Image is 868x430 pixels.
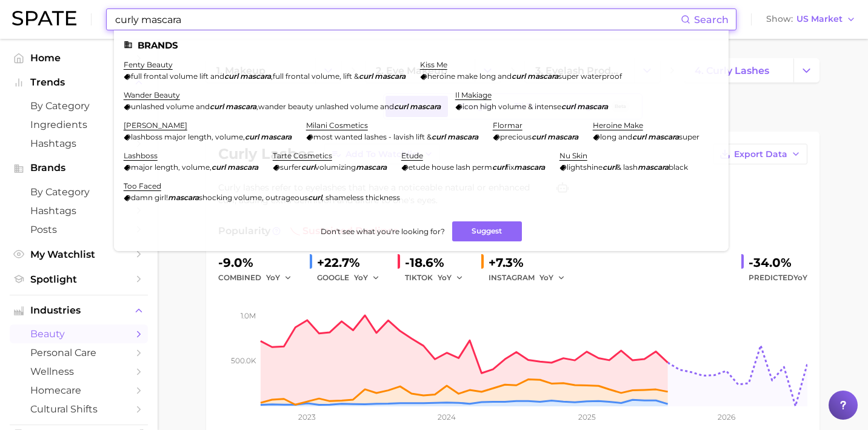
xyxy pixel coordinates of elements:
[30,403,127,415] span: cultural shifts
[124,60,173,69] a: fenty beauty
[273,72,359,81] span: full frontal volume, lift &
[30,385,127,396] span: homecare
[317,253,388,272] div: +22.7%
[30,119,127,130] span: Ingredients
[578,412,596,422] tspan: 2025
[10,362,148,381] a: wellness
[558,72,622,81] span: super waterproof
[493,121,522,130] a: flormar
[199,193,308,202] span: shocking volume, outrageous
[124,181,161,190] a: too faced
[306,121,368,130] a: milani cosmetics
[593,121,643,130] a: heroine make
[514,163,545,172] em: mascara
[30,186,127,198] span: by Category
[10,400,148,418] a: cultural shifts
[114,9,681,30] input: Search here for a brand, industry, or ingredient
[10,270,148,289] a: Spotlight
[30,205,127,217] span: Hashtags
[600,132,632,141] span: long and
[30,328,127,340] span: beauty
[30,274,127,285] span: Spotlight
[301,163,315,172] em: curl
[10,96,148,115] a: by Category
[266,270,292,285] button: YoY
[356,163,387,172] em: mascara
[669,163,688,172] span: black
[322,193,400,202] span: , shameless thickness
[245,132,259,141] em: curl
[718,412,735,422] tspan: 2026
[266,272,280,283] span: YoY
[317,270,388,285] div: GOOGLE
[10,49,148,67] a: Home
[375,72,406,81] em: mascara
[462,102,561,111] span: icon high volume & intense
[648,132,679,141] em: mascara
[131,102,210,111] span: unlashed volume and
[616,163,638,172] span: & lash
[218,253,300,272] div: -9.0%
[240,72,271,81] em: mascara
[500,132,532,141] span: precious
[168,193,199,202] em: mascara
[749,253,807,272] div: -34.0%
[261,132,292,141] em: mascara
[492,163,506,172] em: curl
[30,347,127,358] span: personal care
[512,72,526,81] em: curl
[567,163,603,172] span: lightshine
[124,40,719,50] li: Brands
[10,73,148,92] button: Trends
[401,151,423,160] a: etude
[280,163,301,172] span: surfer
[30,224,127,235] span: Posts
[405,253,472,272] div: -18.6%
[30,138,127,149] span: Hashtags
[10,301,148,320] button: Industries
[10,220,148,239] a: Posts
[124,90,180,99] a: wander beauty
[354,270,380,285] button: YoY
[30,100,127,112] span: by Category
[124,121,187,130] a: [PERSON_NAME]
[30,366,127,377] span: wellness
[227,163,258,172] em: mascara
[321,227,445,236] span: Don't see what you're looking for?
[409,163,492,172] span: etude house lash perm
[10,381,148,400] a: homecare
[420,60,447,69] a: kiss me
[577,102,608,111] em: mascara
[763,12,859,27] button: ShowUS Market
[308,193,322,202] em: curl
[452,221,522,241] button: Suggest
[30,163,127,173] span: Brands
[10,201,148,220] a: Hashtags
[532,132,546,141] em: curl
[796,16,843,22] span: US Market
[218,270,300,285] div: combined
[793,273,807,282] span: YoY
[30,77,127,88] span: Trends
[10,159,148,177] button: Brands
[131,72,224,81] span: full frontal volume lift and
[695,65,769,76] span: 4. curly lashes
[432,132,446,141] em: curl
[10,245,148,264] a: My Watchlist
[224,72,238,81] em: curl
[124,102,441,111] div: ,
[298,412,316,422] tspan: 2023
[694,14,729,25] span: Search
[258,102,394,111] span: wander beauty unlashed volume and
[455,90,492,99] a: il makiage
[10,324,148,343] a: beauty
[10,115,148,134] a: Ingredients
[212,163,225,172] em: curl
[793,58,820,82] button: Change Category
[527,72,558,81] em: mascara
[427,72,512,81] span: heroine make long and
[447,132,478,141] em: mascara
[749,270,807,285] span: Predicted
[632,132,646,141] em: curl
[354,272,368,283] span: YoY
